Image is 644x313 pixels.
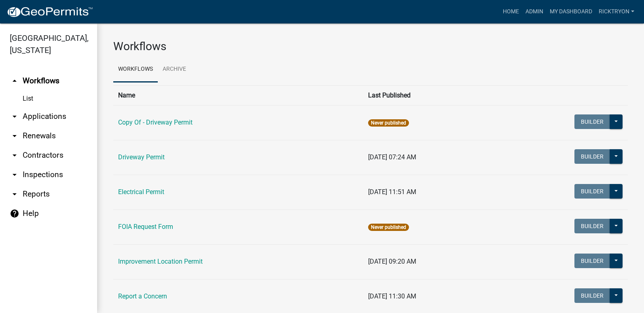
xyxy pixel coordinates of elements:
[574,149,610,164] button: Builder
[574,254,610,268] button: Builder
[10,112,19,121] i: arrow_drop_down
[118,292,167,300] a: Report a Concern
[522,4,547,19] a: Admin
[10,76,19,86] i: arrow_drop_up
[574,288,610,303] button: Builder
[10,209,19,218] i: help
[118,223,173,231] a: FOIA Request Form
[574,219,610,233] button: Builder
[574,184,610,199] button: Builder
[118,118,193,126] a: Copy Of - Driveway Permit
[113,85,363,105] th: Name
[500,4,522,19] a: Home
[10,150,19,160] i: arrow_drop_down
[368,224,409,231] span: Never published
[368,258,416,265] span: [DATE] 09:20 AM
[547,4,595,19] a: My Dashboard
[574,114,610,129] button: Builder
[368,292,416,300] span: [DATE] 11:30 AM
[10,131,19,141] i: arrow_drop_down
[118,188,164,196] a: Electrical Permit
[113,57,158,82] a: Workflows
[363,85,495,105] th: Last Published
[368,153,416,161] span: [DATE] 07:24 AM
[595,4,638,19] a: ricktryon
[118,153,165,161] a: Driveway Permit
[10,189,19,199] i: arrow_drop_down
[10,170,19,180] i: arrow_drop_down
[368,119,409,127] span: Never published
[113,40,628,53] h3: Workflows
[368,188,416,196] span: [DATE] 11:51 AM
[158,57,191,82] a: Archive
[118,258,203,265] a: Improvement Location Permit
